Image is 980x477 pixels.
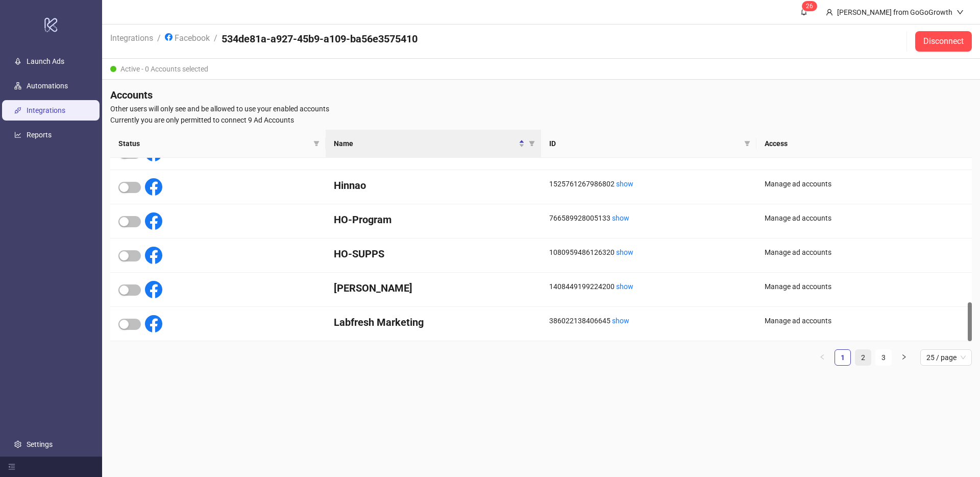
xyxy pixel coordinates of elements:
[802,1,817,11] sup: 26
[814,349,830,366] li: Previous Page
[765,315,964,326] div: Manage ad accounts
[214,32,217,51] li: /
[742,136,752,151] span: filter
[616,180,633,188] a: show
[923,37,964,46] span: Disconnect
[875,349,892,366] li: 3
[756,130,972,158] th: Access
[549,178,748,189] div: 1525761267986802
[549,315,748,326] div: 386022138406645
[926,350,966,365] span: 25 / page
[334,315,533,329] h4: Labfresh Marketing
[616,282,633,291] a: show
[110,103,972,114] span: Other users will only see and be allowed to use your enabled accounts
[27,440,53,448] a: Settings
[765,247,964,258] div: Manage ad accounts
[814,349,830,366] button: left
[835,349,851,366] li: 1
[765,178,964,189] div: Manage ad accounts
[810,3,813,10] span: 6
[549,247,748,258] div: 1080959486126320
[744,140,750,147] span: filter
[549,138,740,149] span: ID
[108,32,155,43] a: Integrations
[616,248,633,256] a: show
[855,349,871,366] li: 2
[819,354,825,360] span: left
[118,138,309,149] span: Status
[896,349,912,366] button: right
[833,7,957,18] div: [PERSON_NAME] from GoGoGrowth
[901,354,907,360] span: right
[110,88,972,102] h4: Accounts
[27,57,64,65] a: Launch Ads
[222,32,418,46] h4: 534de81a-a927-45b9-a109-ba56e3575410
[896,349,912,366] li: Next Page
[806,3,810,10] span: 2
[110,114,972,126] span: Currently you are only permitted to connect 9 Ad Accounts
[765,281,964,292] div: Manage ad accounts
[313,140,320,147] span: filter
[334,138,517,149] span: Name
[800,8,807,15] span: bell
[527,136,537,151] span: filter
[876,350,891,365] a: 3
[957,9,964,16] span: down
[855,350,871,365] a: 2
[326,130,541,158] th: Name
[920,349,972,366] div: Page Size
[27,106,65,114] a: Integrations
[612,317,629,325] a: show
[549,212,748,224] div: 766589928005133
[826,9,833,16] span: user
[334,247,533,261] h4: HO-SUPPS
[163,32,212,43] a: Facebook
[915,31,972,52] button: Disconnect
[8,463,15,470] span: menu-fold
[27,82,68,90] a: Automations
[765,212,964,224] div: Manage ad accounts
[529,140,535,147] span: filter
[311,136,322,151] span: filter
[612,214,629,222] a: show
[334,178,533,193] h4: Hinnao
[27,131,52,139] a: Reports
[835,350,850,365] a: 1
[102,59,980,80] div: Active - 0 Accounts selected
[334,281,533,295] h4: [PERSON_NAME]
[334,212,533,227] h4: HO-Program
[157,32,161,51] li: /
[549,281,748,292] div: 1408449199224200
